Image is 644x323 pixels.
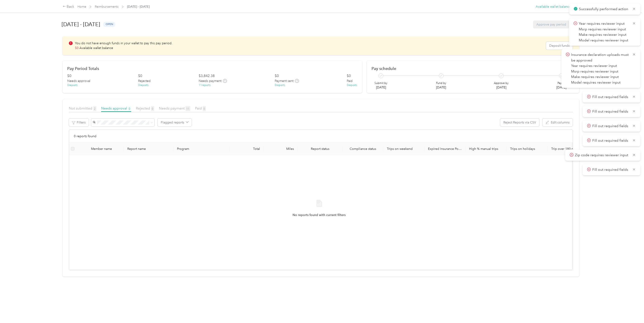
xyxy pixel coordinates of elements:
[579,21,629,43] p: Year requires reviewer input Msrp requires reviewer input Make requires reviewer input Model requ...
[494,81,509,85] p: Approve by
[542,119,573,126] button: Edit columns
[138,83,149,87] div: 0 reports
[103,22,115,27] span: open
[128,106,131,111] span: 0
[494,85,509,90] p: [DATE]
[67,73,71,79] div: $ 0
[138,73,142,79] div: $ 0
[127,4,150,9] span: [DATE] - [DATE]
[592,94,629,100] p: Fill out required fields
[579,6,629,12] p: Successfully performed action
[619,298,644,323] iframe: Everlance-gr Chat Button Frame
[346,147,380,151] span: Compliance status
[275,83,285,87] div: 0 reports
[347,83,357,87] div: 0 reports
[293,213,346,218] span: No reports found with current filters
[195,106,206,110] span: Paid
[124,143,173,155] th: Report name
[199,83,211,87] div: 11 reports
[75,41,172,46] p: You do not have enough funds in your wallet to pay this pay period.
[387,147,421,151] p: Trips on weekend
[372,66,575,71] h2: Pay schedule
[592,109,629,114] p: Fill out required fields
[69,119,89,126] button: Filters
[267,147,294,151] div: Miles
[77,5,86,9] a: Home
[101,106,131,110] span: Needs approval
[158,119,192,126] button: Flagged reports
[67,79,90,83] span: Needs approval
[592,167,629,173] p: Fill out required fields
[63,4,74,9] div: Back
[500,119,539,126] button: Reject Reports via CSV
[436,81,446,85] p: Fund by
[592,123,629,129] p: Fill out required fields
[91,147,120,151] div: Member name
[67,66,357,71] h2: Pay Period Totals
[275,79,293,83] span: Payment sent
[469,147,503,151] p: High % manual trips
[69,106,96,110] span: Not submitted
[159,106,190,110] span: Needs payment
[79,46,113,50] span: Available wallet balance
[199,79,221,83] span: Needs payment
[138,79,151,83] span: Rejected
[556,81,566,85] p: Pay by
[571,52,629,85] p: Insurance declaration uploads must be approved Year requires reviewer input Msrp requires reviewe...
[69,130,573,143] div: 0 reports found
[136,106,154,110] span: Rejected
[199,73,215,79] div: $ 3,842.38
[203,106,206,111] span: 0
[93,106,96,111] span: 2
[428,147,462,151] p: Expired Insurance Policy
[436,85,446,90] p: [DATE]
[536,4,571,9] button: Available wallet balance
[546,42,573,50] button: Deposit funds
[374,85,387,90] p: [DATE]
[301,147,339,151] span: Report status
[575,152,629,158] p: Zip code requires reviewer input
[556,85,566,90] p: [DATE]
[551,147,585,151] p: Trip over 180 miles
[233,147,260,151] div: Total
[347,73,351,79] div: $ 0
[186,106,190,111] span: 11
[374,81,387,85] p: Submit by
[151,106,154,111] span: 0
[173,143,230,155] th: Program
[347,79,353,83] span: Paid
[75,46,79,50] span: $ 0
[62,19,100,30] h1: [DATE] - [DATE]
[76,143,124,155] th: Member name
[592,138,629,144] p: Fill out required fields
[95,5,119,9] a: Reimbursements
[275,73,279,79] div: $ 0
[510,147,544,151] p: Trips on holidays
[67,83,78,87] div: 0 reports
